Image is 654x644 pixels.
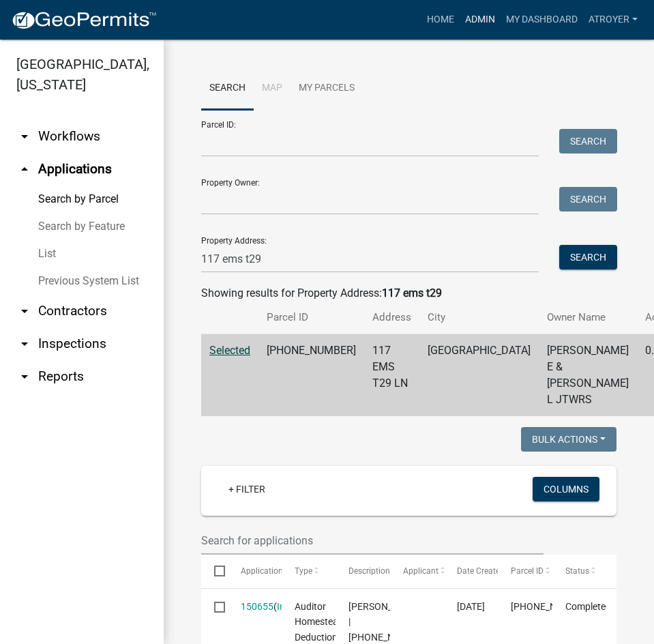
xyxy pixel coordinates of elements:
span: Application Number [241,566,315,576]
span: Description [348,566,390,576]
td: 117 EMS T29 LN [364,334,419,417]
div: Showing results for Property Address: [201,285,616,302]
datatable-header-cell: Status [552,555,606,587]
button: Bulk Actions [521,427,616,452]
i: arrow_drop_down [16,336,33,352]
span: Date Created [457,566,505,576]
div: ( ) [241,599,269,615]
button: Search [559,187,617,211]
a: My Parcels [291,67,363,111]
a: atroyer [583,7,643,33]
a: Home [421,7,460,33]
td: [PHONE_NUMBER] [258,334,364,417]
td: [PERSON_NAME] E & [PERSON_NAME] L JTWRS [539,334,637,417]
span: HOLLI CAMPBELL | 029-053-108 [348,601,429,643]
a: Search [201,67,254,111]
span: Type [295,566,312,576]
td: [GEOGRAPHIC_DATA] [419,334,539,417]
input: Search for applications [201,527,544,555]
a: + Filter [218,477,276,501]
datatable-header-cell: Parcel ID [498,555,552,587]
span: 029-053-108 [511,601,591,612]
datatable-header-cell: Select [201,555,227,587]
button: Columns [533,477,599,501]
datatable-header-cell: Type [282,555,336,587]
datatable-header-cell: Application Number [227,555,281,587]
span: Auditor Homestead Deduction [295,601,344,643]
i: arrow_drop_down [16,303,33,319]
a: 150655 [241,601,273,612]
datatable-header-cell: Description [336,555,389,587]
a: My Dashboard [501,7,583,33]
a: Admin [460,7,501,33]
button: Search [559,129,617,153]
th: Address [364,302,419,334]
span: Applicant [403,566,439,576]
strong: 117 ems t29 [382,287,442,299]
span: Parcel ID [511,566,544,576]
span: 07/14/2023 [457,601,485,612]
a: Inspections [277,601,326,612]
i: arrow_drop_down [16,368,33,385]
span: Completed [565,601,611,612]
button: Search [559,245,617,269]
datatable-header-cell: Applicant [390,555,444,587]
a: Selected [209,344,250,357]
i: arrow_drop_down [16,128,33,145]
span: Status [565,566,589,576]
th: City [419,302,539,334]
i: arrow_drop_up [16,161,33,177]
datatable-header-cell: Date Created [444,555,498,587]
th: Parcel ID [258,302,364,334]
th: Owner Name [539,302,637,334]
